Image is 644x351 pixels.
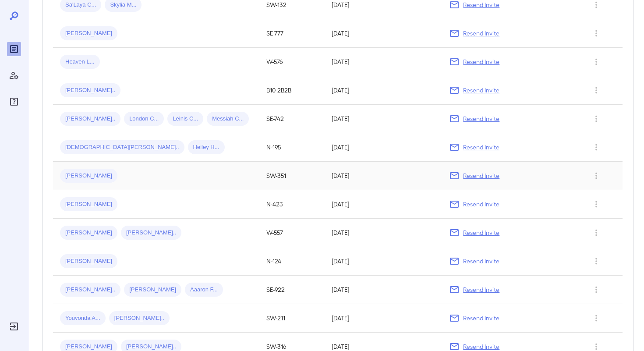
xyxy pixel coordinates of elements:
[105,1,142,9] span: Skylia M...
[589,26,603,40] button: Row Actions
[589,55,603,69] button: Row Actions
[259,276,325,304] td: SE-922
[60,286,120,294] span: [PERSON_NAME]..
[60,314,106,323] span: Youvonda A...
[325,219,442,247] td: [DATE]
[463,114,499,123] p: Resend Invite
[589,83,603,97] button: Row Actions
[325,190,442,219] td: [DATE]
[463,0,499,9] p: Resend Invite
[121,343,181,351] span: [PERSON_NAME]..
[60,143,184,152] span: [DEMOGRAPHIC_DATA][PERSON_NAME]..
[589,112,603,126] button: Row Actions
[259,133,325,162] td: N-195
[589,140,603,154] button: Row Actions
[60,172,117,180] span: [PERSON_NAME]
[124,286,181,294] span: [PERSON_NAME]
[325,19,442,48] td: [DATE]
[259,19,325,48] td: SE-777
[463,143,499,152] p: Resend Invite
[7,42,21,56] div: Reports
[325,76,442,105] td: [DATE]
[325,276,442,304] td: [DATE]
[60,86,120,95] span: [PERSON_NAME]..
[121,229,181,237] span: [PERSON_NAME]..
[463,57,499,66] p: Resend Invite
[463,342,499,351] p: Resend Invite
[259,190,325,219] td: N-423
[589,283,603,297] button: Row Actions
[259,247,325,276] td: N-124
[259,76,325,105] td: B10-2B2B
[325,133,442,162] td: [DATE]
[463,171,499,180] p: Resend Invite
[589,311,603,325] button: Row Actions
[589,197,603,211] button: Row Actions
[60,257,117,266] span: [PERSON_NAME]
[167,115,203,123] span: Leinis C...
[463,200,499,209] p: Resend Invite
[325,304,442,333] td: [DATE]
[7,68,21,82] div: Manage Users
[60,58,100,66] span: Heaven L...
[60,29,117,38] span: [PERSON_NAME]
[109,314,170,323] span: [PERSON_NAME]..
[7,95,21,109] div: FAQ
[589,169,603,183] button: Row Actions
[124,115,164,123] span: London C...
[325,105,442,133] td: [DATE]
[185,286,223,294] span: Aaaron F...
[463,29,499,38] p: Resend Invite
[463,228,499,237] p: Resend Invite
[589,226,603,240] button: Row Actions
[259,162,325,190] td: SW-351
[259,48,325,76] td: W-576
[325,48,442,76] td: [DATE]
[325,162,442,190] td: [DATE]
[259,304,325,333] td: SW-211
[60,1,101,9] span: Sa'Laya C...
[463,86,499,95] p: Resend Invite
[463,314,499,323] p: Resend Invite
[60,343,117,351] span: [PERSON_NAME]
[188,143,225,152] span: Heiley H...
[60,115,120,123] span: [PERSON_NAME]..
[589,254,603,268] button: Row Actions
[259,105,325,133] td: SE-742
[60,200,117,209] span: [PERSON_NAME]
[7,319,21,333] div: Log Out
[463,257,499,266] p: Resend Invite
[325,247,442,276] td: [DATE]
[463,285,499,294] p: Resend Invite
[259,219,325,247] td: W-557
[60,229,117,237] span: [PERSON_NAME]
[207,115,249,123] span: Messiah C...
